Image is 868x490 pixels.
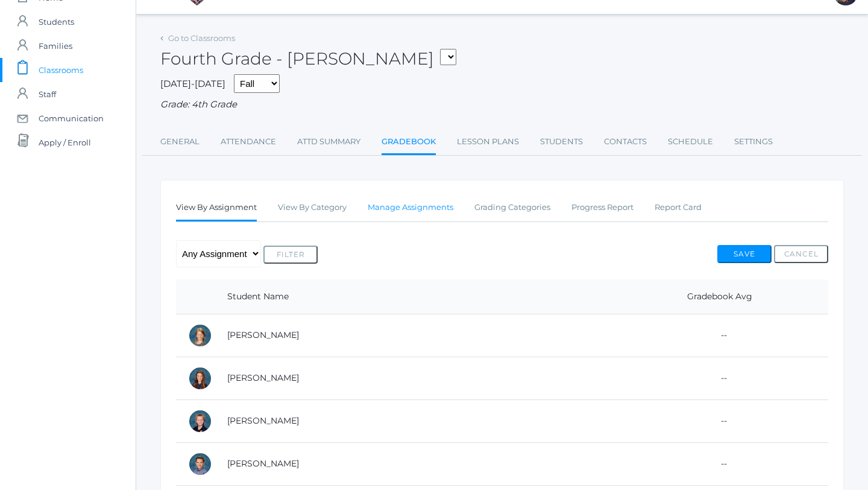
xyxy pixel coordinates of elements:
button: Cancel [774,245,828,263]
a: Progress Report [571,196,634,220]
a: View By Assignment [176,196,257,221]
button: Save [717,245,772,263]
th: Gradebook Avg [611,279,828,314]
a: Students [540,130,583,154]
a: Report Card [655,196,702,220]
a: Contacts [604,130,647,154]
a: Schedule [668,130,713,154]
a: [PERSON_NAME] [227,458,299,469]
td: -- [611,314,828,357]
a: Gradebook [382,130,436,156]
a: [PERSON_NAME] [227,372,299,383]
div: Grade: 4th Grade [160,98,844,112]
a: View By Category [278,196,347,220]
a: [PERSON_NAME] [227,415,299,426]
a: General [160,130,200,154]
a: Go to Classrooms [168,33,235,43]
div: Levi Beaty [188,409,212,433]
span: Students [39,10,74,34]
a: Attendance [221,130,276,154]
span: Communication [39,106,104,130]
a: Grading Categories [474,196,550,220]
a: [PERSON_NAME] [227,329,299,340]
span: [DATE]-[DATE] [160,78,225,89]
div: James Bernardi [188,452,212,476]
td: -- [611,399,828,442]
span: Apply / Enroll [39,130,91,154]
button: Filter [263,246,318,264]
span: Staff [39,82,56,106]
a: Settings [734,130,773,154]
span: Families [39,34,72,58]
a: Manage Assignments [368,196,453,220]
h2: Fourth Grade - [PERSON_NAME] [160,49,456,68]
th: Student Name [215,279,611,314]
a: Attd Summary [297,130,360,154]
div: Amelia Adams [188,323,212,348]
a: Lesson Plans [457,130,519,154]
td: -- [611,357,828,399]
span: Classrooms [39,58,83,82]
td: -- [611,442,828,485]
div: Claire Arnold [188,366,212,390]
